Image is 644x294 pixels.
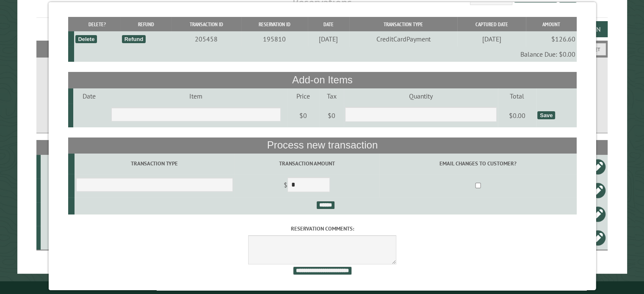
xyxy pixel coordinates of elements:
td: Balance Due: $0.00 [74,47,576,62]
td: Item [104,88,287,104]
th: Date [307,17,349,32]
div: 505 [44,234,84,242]
td: 205458 [171,31,241,47]
td: Tax [319,88,343,104]
td: Total [498,88,536,104]
label: Email changes to customer? [380,159,575,168]
td: $0.00 [498,104,536,127]
th: Captured Date [457,17,525,32]
td: 195810 [241,31,307,47]
td: $ [234,174,379,198]
th: Amount [525,17,577,32]
th: Process new transaction [68,137,577,154]
td: $0 [319,104,343,127]
th: Reservation ID [241,17,307,32]
th: Transaction Type [349,17,457,32]
label: Reservation comments: [68,225,577,233]
td: CreditCardPayment [349,31,457,47]
td: [DATE] [457,31,525,47]
div: 13 [44,186,84,195]
td: $126.60 [525,31,577,47]
th: Transaction ID [171,17,241,32]
th: Add-on Items [68,72,577,88]
td: Quantity [343,88,498,104]
th: Delete? [74,17,120,32]
th: Site [41,140,86,155]
label: Transaction Amount [235,159,378,168]
td: $0 [287,104,319,127]
th: Refund [120,17,171,32]
td: Price [287,88,319,104]
h2: Filters [36,41,608,57]
td: Date [73,88,104,104]
div: Save [537,111,555,119]
div: Delete [75,35,97,43]
label: Transaction Type [76,159,233,168]
div: 600 [44,162,84,171]
td: [DATE] [307,31,349,47]
div: Refund [122,35,146,43]
div: 504 [44,210,84,218]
